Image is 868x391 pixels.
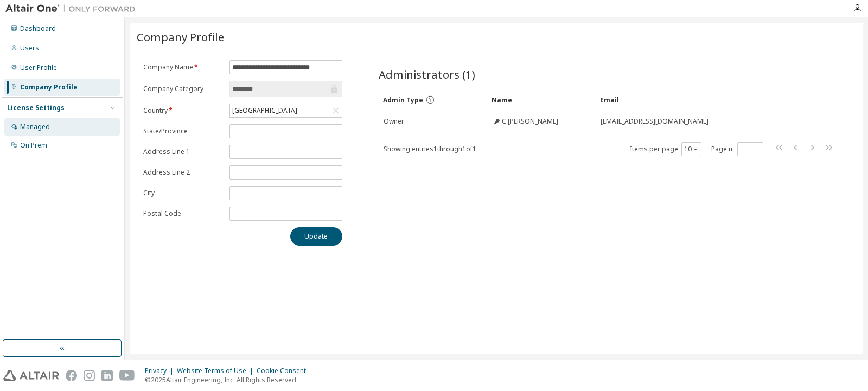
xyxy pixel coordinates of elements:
[66,370,77,381] img: facebook.svg
[20,24,56,33] div: Dashboard
[119,370,135,381] img: youtube.svg
[143,85,223,93] label: Company Category
[383,95,423,105] span: Admin Type
[7,104,65,112] div: License Settings
[20,63,57,72] div: User Profile
[684,145,699,153] button: 10
[20,141,47,150] div: On Prem
[143,209,223,218] label: Postal Code
[20,123,50,131] div: Managed
[101,370,113,381] img: linkedin.svg
[230,104,342,117] div: [GEOGRAPHIC_DATA]
[143,189,223,197] label: City
[492,91,591,108] div: Name
[143,106,223,115] label: Country
[143,168,223,177] label: Address Line 2
[3,370,59,381] img: altair_logo.svg
[711,142,763,156] span: Page n.
[600,91,810,108] div: Email
[5,3,141,14] img: Altair One
[137,29,224,44] span: Company Profile
[143,63,223,72] label: Company Name
[384,144,476,153] span: Showing entries 1 through 1 of 1
[290,227,342,246] button: Update
[630,142,701,156] span: Items per page
[20,83,78,92] div: Company Profile
[145,367,177,375] div: Privacy
[231,105,299,117] div: [GEOGRAPHIC_DATA]
[143,127,223,136] label: State/Province
[143,148,223,156] label: Address Line 1
[384,117,404,126] span: Owner
[84,370,95,381] img: instagram.svg
[177,367,257,375] div: Website Terms of Use
[257,367,312,375] div: Cookie Consent
[502,117,558,126] span: C [PERSON_NAME]
[379,67,475,82] span: Administrators (1)
[145,375,312,384] p: © 2025 Altair Engineering, Inc. All Rights Reserved.
[601,117,709,126] span: [EMAIL_ADDRESS][DOMAIN_NAME]
[20,44,39,53] div: Users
